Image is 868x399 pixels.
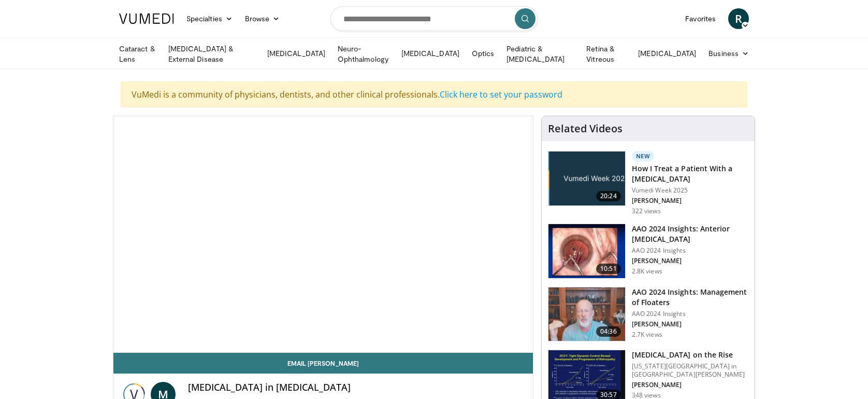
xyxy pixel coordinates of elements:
h3: [MEDICAL_DATA] on the Rise [632,350,748,360]
video-js: Video Player [113,116,533,353]
p: AAO 2024 Insights [632,246,748,255]
p: 322 views [632,207,661,215]
a: [MEDICAL_DATA] [395,43,466,64]
a: Neuro-Ophthalmology [331,44,395,64]
a: Retina & Vitreous [580,44,632,64]
p: [PERSON_NAME] [632,320,748,328]
a: Cataract & Lens [113,44,162,64]
p: [PERSON_NAME] [632,197,748,205]
h4: Related Videos [548,122,623,135]
h3: How I Treat a Patient With a [MEDICAL_DATA] [632,163,748,184]
img: VuMedi Logo [119,13,174,24]
a: [MEDICAL_DATA] [632,43,702,64]
h4: [MEDICAL_DATA] in [MEDICAL_DATA] [188,382,525,393]
a: Business [702,43,755,64]
p: Vumedi Week 2025 [632,186,748,195]
p: 2.8K views [632,267,662,276]
a: [MEDICAL_DATA] [261,43,331,64]
h3: AAO 2024 Insights: Management of Floaters [632,287,748,308]
a: Specialties [180,8,239,29]
a: R [728,8,749,29]
a: Browse [239,8,286,29]
p: New [632,151,655,161]
a: Email [PERSON_NAME] [113,353,533,374]
p: [US_STATE][GEOGRAPHIC_DATA] in [GEOGRAPHIC_DATA][PERSON_NAME] [632,362,748,379]
img: fd942f01-32bb-45af-b226-b96b538a46e6.150x105_q85_crop-smart_upscale.jpg [548,224,625,278]
p: AAO 2024 Insights [632,310,748,318]
p: 2.7K views [632,331,662,339]
a: [MEDICAL_DATA] & External Disease [162,44,261,64]
img: 8e655e61-78ac-4b3e-a4e7-f43113671c25.150x105_q85_crop-smart_upscale.jpg [548,287,625,341]
input: Search topics, interventions [330,6,538,31]
a: Optics [466,43,500,64]
div: VuMedi is a community of physicians, dentists, and other clinical professionals. [121,81,747,107]
a: Pediatric & [MEDICAL_DATA] [500,44,580,64]
h3: AAO 2024 Insights: Anterior [MEDICAL_DATA] [632,224,748,244]
a: 04:36 AAO 2024 Insights: Management of Floaters AAO 2024 Insights [PERSON_NAME] 2.7K views [548,287,748,342]
a: Favorites [679,8,722,29]
a: Click here to set your password [440,89,562,100]
p: [PERSON_NAME] [632,381,748,389]
img: 02d29458-18ce-4e7f-be78-7423ab9bdffd.jpg.150x105_q85_crop-smart_upscale.jpg [548,152,625,205]
p: [PERSON_NAME] [632,257,748,265]
span: 04:36 [596,326,621,337]
a: 20:24 New How I Treat a Patient With a [MEDICAL_DATA] Vumedi Week 2025 [PERSON_NAME] 322 views [548,151,748,215]
a: 10:51 AAO 2024 Insights: Anterior [MEDICAL_DATA] AAO 2024 Insights [PERSON_NAME] 2.8K views [548,224,748,279]
span: 20:24 [596,191,621,201]
span: 10:51 [596,264,621,274]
